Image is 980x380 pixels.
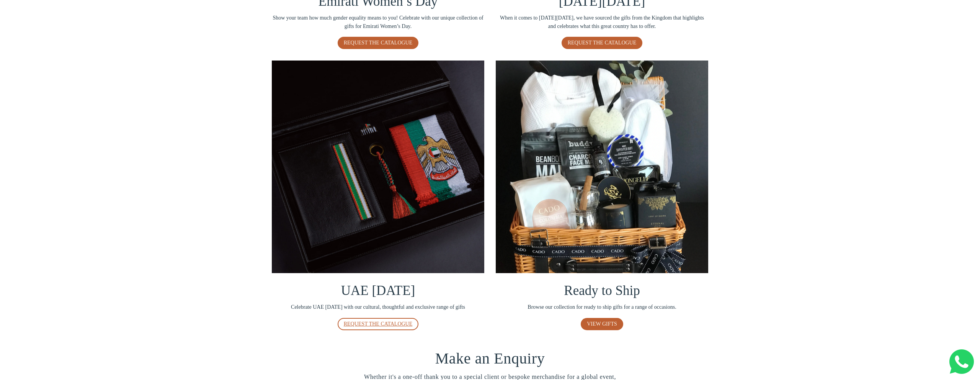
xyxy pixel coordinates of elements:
[496,61,708,273] img: screenshot-20220711-at-064423-1657775578987.png
[568,40,637,46] span: REQUEST THE CATALOGUE
[272,14,484,31] span: Show your team how much gender equality means to you! Celebrate with our unique collection of gif...
[496,14,708,31] span: When it comes to [DATE][DATE], we have sourced the gifts from the Kingdom that highlights and cel...
[344,40,413,46] span: REQUEST THE CATALOGUE
[344,321,413,327] span: REQUEST THE CATALOGUE
[218,1,243,7] span: Last name
[218,32,256,38] span: Company name
[562,37,643,49] a: REQUEST THE CATALOGUE
[338,318,419,330] a: REQUEST THE CATALOGUE
[338,37,419,49] a: REQUEST THE CATALOGUE
[341,283,415,298] span: UAE [DATE]
[949,349,974,374] img: Whatsapp
[272,303,484,311] span: Celebrate UAE [DATE] with our cultural, thoughtful and exclusive range of gifts
[218,64,255,70] span: Number of gifts
[496,303,708,311] span: Browse our collection for ready to ship gifts for a range of occasions.
[272,61,484,273] img: cado_gifting--_fja6571-1-1-1657775713621.jpg
[435,350,545,367] span: Make an Enquiry
[581,318,623,330] a: VIEW GIFTS
[587,321,617,327] span: VIEW GIFTS
[564,283,640,298] span: Ready to Ship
